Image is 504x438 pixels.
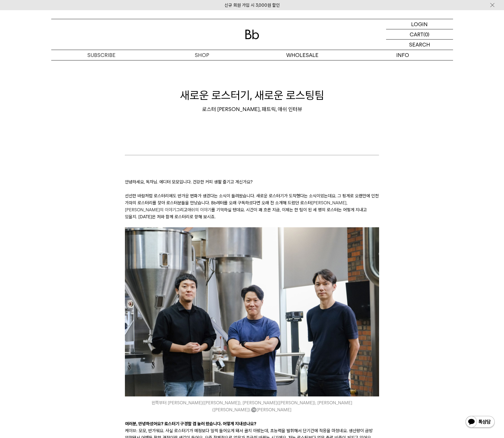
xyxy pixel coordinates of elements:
[252,50,353,60] p: WHOLESALE
[245,30,259,39] img: 로고
[386,29,453,40] a: CART (0)
[411,19,428,29] p: LOGIN
[409,40,430,50] p: SEARCH
[51,87,453,103] h1: 새로운 로스터기, 새로운 로스팅팀
[224,3,280,8] a: 신규 회원 가입 시 3,000원 할인
[188,207,211,212] a: 애쉬의 이야기
[251,407,257,412] span: ©️
[125,227,379,396] img: 1_181429.jpg
[386,19,453,29] a: LOGIN
[423,29,429,39] p: (0)
[465,415,495,429] img: 카카오톡 채널 1:1 채팅 버튼
[410,29,423,39] p: CART
[125,421,256,426] strong: 여러분, 안녕하셨어요? 로스터기 구경할 겸 놀러 왔습니다. 어떻게 지내셨나요?
[353,50,453,60] p: INFO
[125,178,379,185] p: 안녕하세요, 독자님. 에디터 모모입니다. 건강한 커피 생활 즐기고 계신가요?
[51,106,453,113] div: 로스터 [PERSON_NAME], 패트릭, 애쉬 인터뷰
[125,399,379,413] i: 왼쪽부터 [PERSON_NAME]([PERSON_NAME]), [PERSON_NAME]([PERSON_NAME]), [PERSON_NAME]([PERSON_NAME]). [P...
[51,50,152,60] a: SUBSCRIBE
[152,50,252,60] a: SHOP
[125,192,379,220] p: 선선한 바람처럼 로스터리에도 반가운 변화가 생겼다는 소식이 들려왔습니다. 새로운 로스터기가 도착했다는 소식이었는데요. 그 핑계로 오랜만에 인천 가좌의 로스터리를 찾아 로스터분...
